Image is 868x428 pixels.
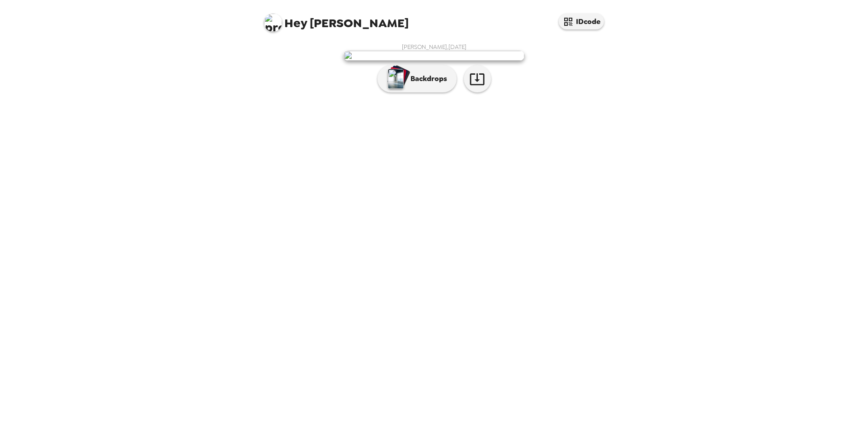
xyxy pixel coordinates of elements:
span: Hey [284,15,307,31]
img: user [344,51,524,61]
button: Backdrops [377,65,457,92]
button: IDcode [559,14,604,29]
span: [PERSON_NAME] [264,9,409,29]
p: Backdrops [406,73,447,84]
span: [PERSON_NAME] , [DATE] [402,43,467,51]
img: profile pic [264,14,282,32]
